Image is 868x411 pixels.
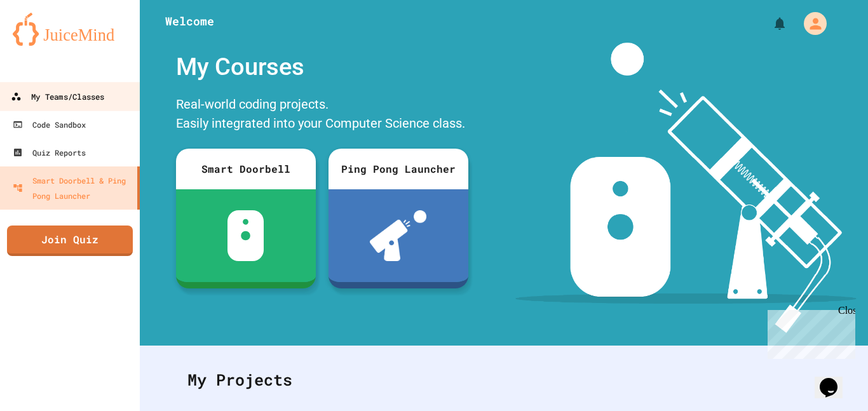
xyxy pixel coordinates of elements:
[176,149,316,189] div: Smart Doorbell
[515,43,856,333] img: banner-image-my-projects.png
[13,145,86,160] div: Quiz Reports
[790,9,830,38] div: My Account
[227,210,264,261] img: sdb-white.svg
[329,149,468,189] div: Ping Pong Launcher
[170,91,475,139] div: Real-world coding projects. Easily integrated into your Computer Science class.
[5,5,88,81] div: Chat with us now!Close
[13,117,86,132] div: Code Sandbox
[763,305,855,359] iframe: chat widget
[11,89,104,105] div: My Teams/Classes
[13,13,127,46] img: logo-orange.svg
[370,210,426,261] img: ppl-with-ball.png
[175,355,833,405] div: My Projects
[7,226,133,256] a: Join Quiz
[170,43,475,91] div: My Courses
[815,360,855,398] iframe: chat widget
[13,173,132,203] div: Smart Doorbell & Ping Pong Launcher
[749,13,790,34] div: My Notifications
